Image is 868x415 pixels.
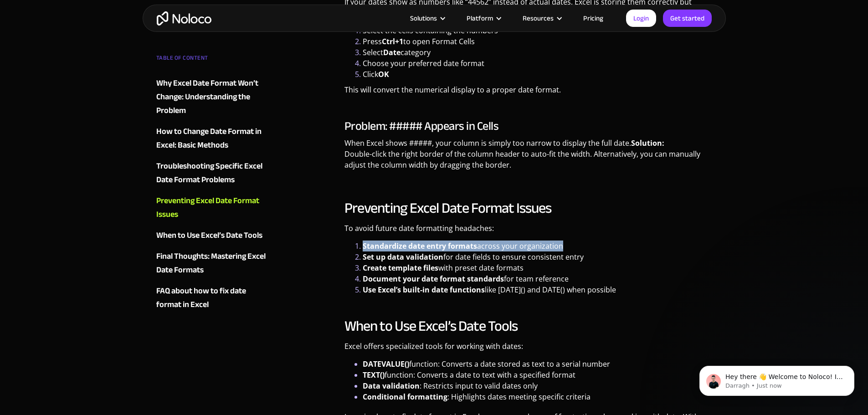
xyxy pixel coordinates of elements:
strong: OK [378,69,389,79]
li: for team reference [363,273,712,284]
a: Get started [663,10,712,27]
h2: When to Use Excel’s Date Tools [344,317,712,335]
a: When to Use Excel’s Date Tools [156,229,267,242]
a: FAQ about how to fix date format in Excel [156,284,267,312]
li: with preset date formats [363,262,712,273]
strong: Use Excel’s built-in date functions [363,285,485,295]
li: Click [363,69,712,80]
strong: Set up data validation [363,252,443,262]
div: Solutions [410,12,437,24]
strong: Create template files [363,263,438,273]
li: across your organization [363,241,712,251]
strong: DATEVALUE() [363,359,409,369]
li: for date fields to ensure consistent entry [363,251,712,262]
p: Excel offers specialized tools for working with dates: [344,341,712,359]
div: Solutions [399,12,455,24]
strong: Solution: [631,138,664,148]
div: Platform [455,12,511,24]
li: like [DATE]() and DATE() when possible [363,284,712,295]
p: When Excel shows #####, your column is simply too narrow to display the full date. Double-click t... [344,138,712,177]
li: Select category [363,47,712,58]
iframe: Intercom notifications message [686,347,868,410]
a: How to Change Date Format in Excel: Basic Methods [156,125,267,152]
strong: Ctrl+1 [382,36,403,46]
strong: Data validation [363,381,420,391]
div: Resources [523,12,554,24]
strong: Document your date format standards [363,274,504,284]
p: To avoid future date formatting headaches: [344,223,712,241]
h3: Problem: ##### Appears in Cells [344,119,712,133]
p: This will convert the numerical display to a proper date format. [344,84,712,102]
a: Why Excel Date Format Won’t Change: Understanding the Problem [156,77,267,118]
li: Press to open Format Cells [363,36,712,47]
div: Resources [511,12,572,24]
div: TABLE OF CONTENT [156,51,267,69]
a: Troubleshooting Specific Excel Date Format Problems [156,159,267,187]
li: function: Converts a date stored as text to a serial number [363,359,712,369]
strong: Standardize date entry formats [363,241,477,251]
a: home [157,11,211,26]
a: Pricing [572,12,615,24]
h2: Preventing Excel Date Format Issues [344,199,712,217]
strong: Date [383,47,401,57]
li: Choose your preferred date format [363,58,712,69]
strong: Conditional formatting [363,392,447,402]
strong: TEXT() [363,370,385,380]
li: : Restricts input to valid dates only [363,380,712,391]
div: Platform [467,12,493,24]
li: : Highlights dates meeting specific criteria [363,391,712,402]
a: Final Thoughts: Mastering Excel Date Formats [156,250,267,277]
a: Login [626,10,656,27]
div: When to Use Excel’s Date Tools [156,229,262,242]
a: Preventing Excel Date Format Issues [156,194,267,221]
li: function: Converts a date to text with a specified format [363,369,712,380]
